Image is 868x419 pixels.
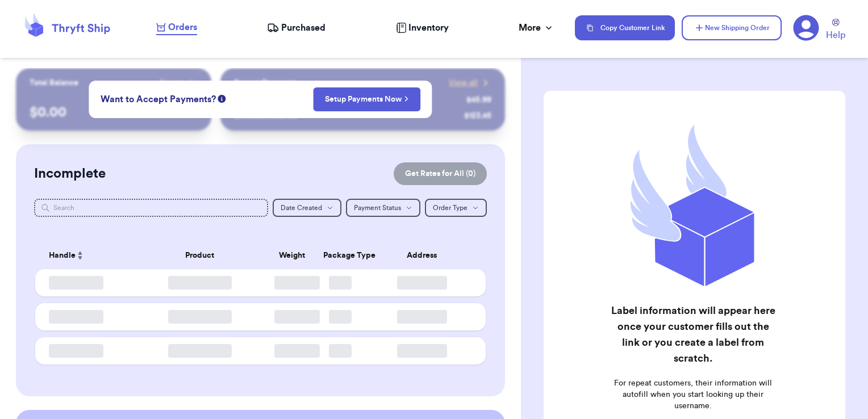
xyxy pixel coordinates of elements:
[34,199,269,217] input: Search
[281,204,322,211] span: Date Created
[30,77,78,89] p: Total Balance
[268,242,316,269] th: Weight
[464,110,491,121] div: $ 123.45
[316,242,365,269] th: Package Type
[826,28,845,42] span: Help
[101,93,216,106] span: Want to Accept Payments?
[609,378,778,412] p: For repeat customers, their information will autofill when you start looking up their username.
[281,21,325,35] span: Purchased
[466,94,491,106] div: $ 45.99
[519,21,554,35] div: More
[168,20,197,34] span: Orders
[156,20,197,35] a: Orders
[354,204,401,211] span: Payment Status
[346,199,420,217] button: Payment Status
[313,87,420,111] button: Setup Payments Now
[433,204,468,211] span: Order Type
[609,303,778,366] h2: Label information will appear here once your customer fills out the link or you create a label fr...
[34,165,106,183] h2: Incomplete
[365,242,486,269] th: Address
[267,21,325,35] a: Purchased
[76,249,85,262] button: Sort ascending
[394,162,487,185] button: Get Rates for All (0)
[575,15,675,40] button: Copy Customer Link
[30,103,198,121] p: $ 0.00
[160,77,198,89] a: Payout
[449,77,478,89] span: View all
[408,21,449,35] span: Inventory
[49,250,76,262] span: Handle
[826,19,845,42] a: Help
[325,94,408,105] a: Setup Payments Now
[273,199,341,217] button: Date Created
[449,77,491,89] a: View all
[396,21,449,35] a: Inventory
[425,199,487,217] button: Order Type
[132,242,268,269] th: Product
[234,77,297,89] p: Recent Payments
[160,77,184,89] span: Payout
[682,15,782,40] button: New Shipping Order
